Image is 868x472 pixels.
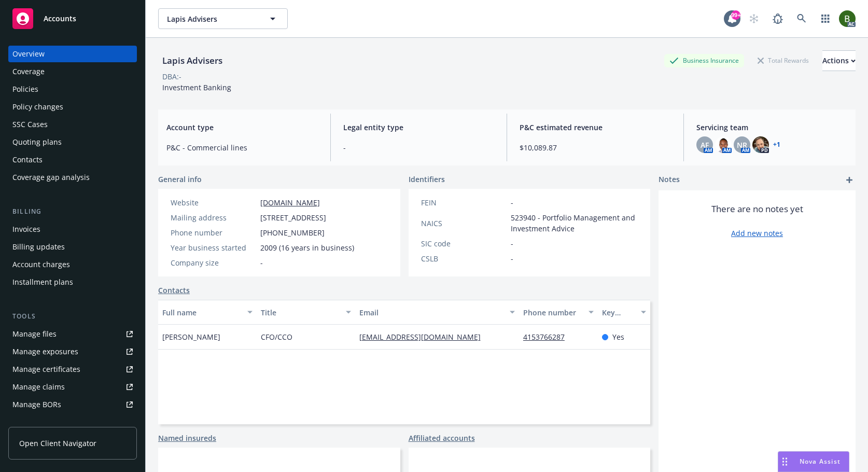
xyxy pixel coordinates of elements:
[44,15,76,23] span: Accounts
[791,8,812,29] a: Search
[520,142,671,153] span: $10,089.87
[12,326,57,342] div: Manage files
[260,227,325,238] span: [PHONE_NUMBER]
[843,174,856,186] a: add
[158,433,216,443] a: Named insureds
[261,331,292,342] span: CFO/CCO
[8,46,137,62] a: Overview
[839,10,856,27] img: photo
[715,136,732,153] img: photo
[731,10,740,20] div: 99+
[421,238,507,249] div: SIC code
[12,46,45,62] div: Overview
[409,174,445,185] span: Identifiers
[598,300,650,325] button: Key contact
[421,253,507,264] div: CSLB
[12,379,65,395] div: Manage claims
[520,122,671,133] span: P&C estimated revenue
[257,300,355,325] button: Title
[8,206,137,217] div: Billing
[162,307,241,318] div: Full name
[171,257,256,268] div: Company size
[8,221,137,238] a: Invoices
[659,174,680,186] span: Notes
[8,414,137,431] a: Summary of insurance
[8,274,137,290] a: Installment plans
[8,239,137,255] a: Billing updates
[8,311,137,322] div: Tools
[12,414,91,431] div: Summary of insurance
[778,451,849,472] button: Nova Assist
[523,307,582,318] div: Phone number
[158,174,202,185] span: General info
[260,212,326,223] span: [STREET_ADDRESS]
[8,81,137,98] a: Policies
[260,257,263,268] span: -
[171,242,256,253] div: Year business started
[519,300,598,325] button: Phone number
[171,197,256,208] div: Website
[8,396,137,413] a: Manage BORs
[822,51,856,71] div: Actions
[260,242,354,253] span: 2009 (16 years in business)
[343,142,495,153] span: -
[166,122,318,133] span: Account type
[8,361,137,378] a: Manage certificates
[8,4,137,33] a: Accounts
[731,228,783,239] a: Add new notes
[12,116,48,133] div: SSC Cases
[602,307,635,318] div: Key contact
[744,8,764,29] a: Start snowing
[523,332,573,342] a: 4153766287
[421,197,507,208] div: FEIN
[511,253,513,264] span: -
[778,452,791,471] div: Drag to move
[664,54,744,67] div: Business Insurance
[12,134,62,150] div: Quoting plans
[260,198,320,207] a: [DOMAIN_NAME]
[612,331,624,342] span: Yes
[696,122,848,133] span: Servicing team
[359,332,489,342] a: [EMAIL_ADDRESS][DOMAIN_NAME]
[12,81,38,98] div: Policies
[158,300,257,325] button: Full name
[158,8,288,29] button: Lapis Advisers
[511,212,638,234] span: 523940 - Portfolio Management and Investment Advice
[511,238,513,249] span: -
[737,140,747,150] span: NR
[162,82,231,92] span: Investment Banking
[12,361,80,378] div: Manage certificates
[19,438,96,449] span: Open Client Navigator
[343,122,495,133] span: Legal entity type
[711,203,803,215] span: There are no notes yet
[12,256,70,273] div: Account charges
[8,151,137,168] a: Contacts
[12,396,61,413] div: Manage BORs
[701,140,709,150] span: AF
[12,221,40,238] div: Invoices
[171,227,256,238] div: Phone number
[8,134,137,150] a: Quoting plans
[409,433,475,443] a: Affiliated accounts
[355,300,519,325] button: Email
[8,169,137,186] a: Coverage gap analysis
[8,63,137,80] a: Coverage
[800,457,841,466] span: Nova Assist
[166,142,318,153] span: P&C - Commercial lines
[752,136,769,153] img: photo
[12,343,78,360] div: Manage exposures
[511,197,513,208] span: -
[359,307,503,318] div: Email
[8,116,137,133] a: SSC Cases
[12,169,90,186] div: Coverage gap analysis
[8,99,137,115] a: Policy changes
[162,331,220,342] span: [PERSON_NAME]
[158,54,227,67] div: Lapis Advisers
[8,343,137,360] a: Manage exposures
[12,274,73,290] div: Installment plans
[815,8,836,29] a: Switch app
[167,13,257,24] span: Lapis Advisers
[12,239,65,255] div: Billing updates
[773,142,780,148] a: +1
